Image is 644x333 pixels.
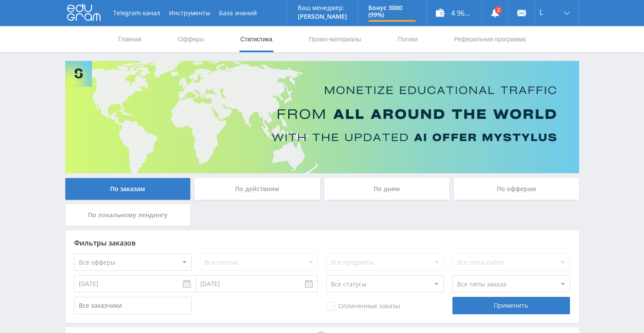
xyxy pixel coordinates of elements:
a: Офферы [177,26,205,52]
span: Оплаченные заказы [326,302,400,311]
img: Banner [65,61,579,173]
p: Бонус 3000 (99%) [368,4,416,18]
div: По действиям [195,178,320,200]
div: По офферам [454,178,579,200]
a: Главная [118,26,142,52]
p: Ваш менеджер: [298,4,347,11]
p: [PERSON_NAME] [298,13,347,20]
div: По заказам [65,178,191,200]
a: Статистика [239,26,273,52]
div: Фильтры заказов [74,239,570,247]
a: Реферальная программа [453,26,527,52]
input: Все заказчики [74,297,192,314]
div: По дням [324,178,450,200]
span: L [539,9,543,16]
a: Потоки [397,26,418,52]
div: Применить [452,297,570,314]
a: Промо-материалы [308,26,362,52]
div: По локальному лендингу [65,204,191,226]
